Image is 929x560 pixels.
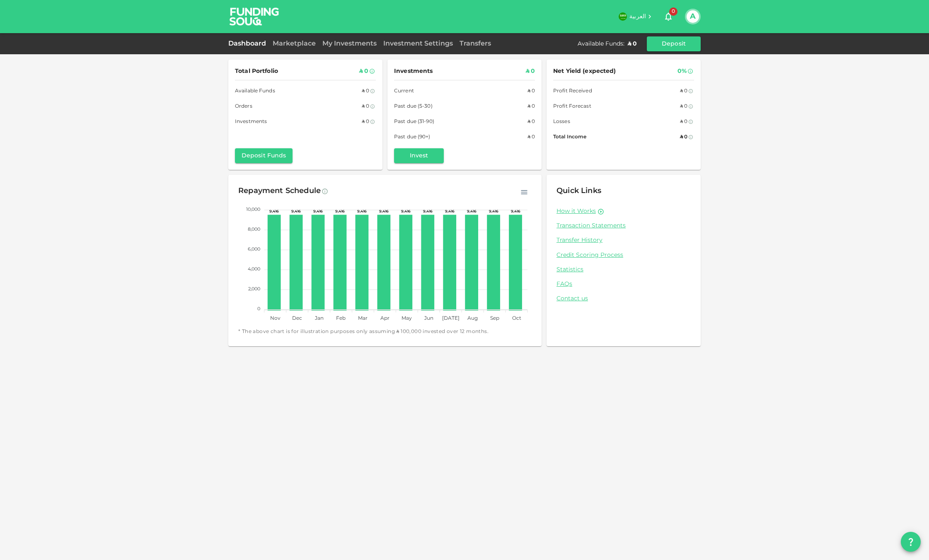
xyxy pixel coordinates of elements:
tspan: Feb [336,316,346,321]
span: * The above chart is for illustration purposes only assuming ʢ 100,000 invested over 12 months. [238,328,532,336]
span: Investments [235,118,267,126]
span: Investments [394,66,433,77]
div: ʢ 0 [526,66,535,77]
tspan: Mar [358,316,368,321]
tspan: 4,000 [248,267,260,271]
div: ʢ 0 [628,40,637,48]
button: 0 [660,8,677,25]
div: ʢ 0 [680,87,687,96]
span: Orders [235,102,252,111]
span: Profit Forecast [553,102,591,111]
a: FAQs [556,280,691,288]
tspan: Oct [512,316,521,321]
div: ʢ 0 [680,118,687,126]
tspan: [DATE] [442,316,460,321]
div: ʢ 0 [359,66,368,77]
a: Marketplace [269,41,319,47]
a: Investment Settings [380,41,456,47]
div: ʢ 0 [362,87,369,96]
div: ʢ 0 [362,118,369,126]
a: Transaction Statements [556,222,691,230]
span: Past due (90+) [394,133,431,142]
div: ʢ 0 [680,102,687,111]
tspan: Dec [292,316,302,321]
span: Total Portfolio [235,66,278,77]
button: A [687,10,699,23]
span: Profit Received [553,87,592,96]
button: Deposit Funds [235,148,293,163]
span: العربية [629,14,646,19]
a: Dashboard [228,41,269,47]
tspan: Nov [270,316,281,321]
tspan: 10,000 [246,208,260,212]
a: Contact us [556,295,691,303]
a: My Investments [319,41,380,47]
div: Repayment Schedule [238,185,321,198]
a: Credit Scoring Process [556,251,691,259]
tspan: Jun [424,316,433,321]
tspan: 8,000 [248,227,260,232]
a: Statistics [556,266,691,274]
a: How it Works [556,208,596,215]
span: Past due (5-30) [394,102,433,111]
span: Current [394,87,414,96]
a: Transfer History [556,237,691,244]
tspan: Jan [315,316,324,321]
span: Losses [553,118,570,126]
img: flag-sa.b9a346574cdc8950dd34b50780441f57.svg [619,12,627,21]
a: Transfers [456,41,494,47]
div: ʢ 0 [527,118,535,126]
span: Past due (31-90) [394,118,434,126]
tspan: 2,000 [248,287,260,291]
div: ʢ 0 [527,133,535,142]
span: Available Funds [235,87,275,96]
div: ʢ 0 [362,102,369,111]
div: ʢ 0 [527,102,535,111]
button: Invest [394,148,444,163]
span: Total Income [553,133,586,142]
span: 0 [669,7,677,16]
button: Deposit [647,36,701,51]
tspan: Apr [380,316,390,321]
div: 0% [677,66,687,77]
tspan: 0 [257,307,260,311]
span: Quick Links [556,187,601,195]
tspan: May [402,316,412,321]
tspan: Sep [490,316,499,321]
div: ʢ 0 [527,87,535,96]
div: Available Funds : [578,40,624,48]
div: ʢ 0 [680,133,687,142]
button: question [901,532,921,552]
tspan: Aug [467,316,478,321]
tspan: 6,000 [248,247,260,251]
span: Net Yield (expected) [553,66,616,77]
